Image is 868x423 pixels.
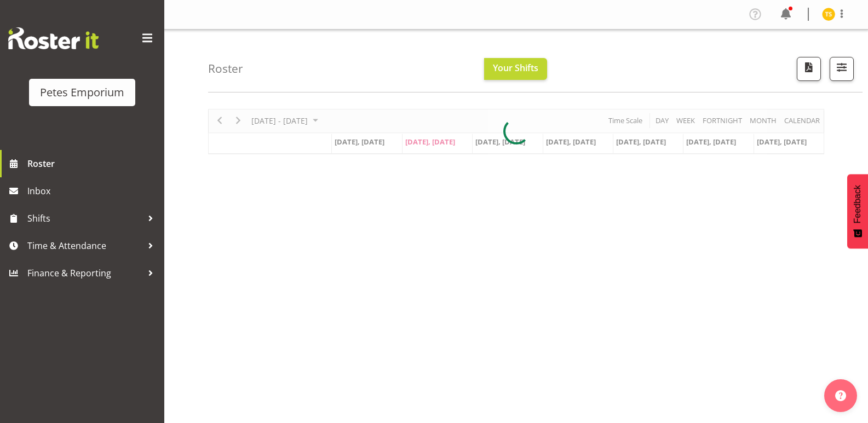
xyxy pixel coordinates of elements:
span: Roster [27,155,159,172]
h4: Roster [208,62,243,75]
button: Download a PDF of the roster according to the set date range. [797,57,821,81]
img: Rosterit website logo [8,27,99,49]
div: Petes Emporium [40,84,124,101]
span: Feedback [853,185,863,223]
img: tamara-straker11292.jpg [822,8,835,21]
span: Inbox [27,183,159,199]
button: Filter Shifts [830,57,854,81]
span: Your Shifts [493,62,538,74]
span: Finance & Reporting [27,265,142,281]
button: Feedback - Show survey [847,174,868,248]
button: Your Shifts [484,58,547,80]
span: Time & Attendance [27,237,142,254]
span: Shifts [27,210,142,227]
img: help-xxl-2.png [835,390,846,401]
